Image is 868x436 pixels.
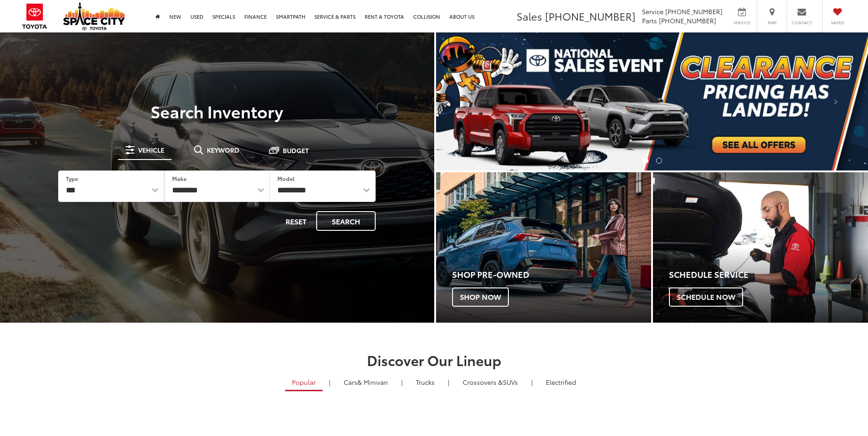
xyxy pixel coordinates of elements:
[63,2,125,30] img: Space City Toyota
[827,20,847,26] span: Saved
[642,16,657,25] span: Parts
[138,147,164,153] span: Vehicle
[66,175,78,182] label: Type
[452,287,509,307] span: Shop Now
[529,378,535,387] li: |
[172,175,187,182] label: Make
[642,158,648,164] li: Go to slide number 1.
[762,20,782,26] span: Map
[409,374,442,390] a: Trucks
[436,172,651,323] a: Shop Pre-Owned Shop Now
[436,172,651,323] div: Toyota
[436,51,501,152] button: Click to view previous picture.
[463,378,503,387] span: Crossovers &
[656,158,662,164] li: Go to slide number 2.
[653,172,868,323] div: Toyota
[357,378,388,387] span: & Minivan
[399,378,405,387] li: |
[456,374,525,390] a: SUVs
[545,9,636,23] span: [PHONE_NUMBER]
[792,20,812,26] span: Contact
[642,7,663,16] span: Service
[669,287,743,307] span: Schedule Now
[278,211,314,231] button: Reset
[803,51,868,152] button: Click to view next picture.
[283,147,309,154] span: Budget
[207,147,239,153] span: Keyword
[665,7,722,16] span: [PHONE_NUMBER]
[452,270,651,279] h4: Shop Pre-Owned
[659,16,716,25] span: [PHONE_NUMBER]
[732,20,752,26] span: Service
[653,172,868,323] a: Schedule Service Schedule Now
[337,374,395,390] a: Cars
[316,211,376,231] button: Search
[38,102,396,120] h3: Search Inventory
[327,378,333,387] li: |
[277,175,295,182] label: Model
[446,378,452,387] li: |
[539,374,583,390] a: Electrified
[285,374,323,391] a: Popular
[112,352,757,367] h2: Discover Our Lineup
[669,270,868,279] h4: Schedule Service
[517,9,542,23] span: Sales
